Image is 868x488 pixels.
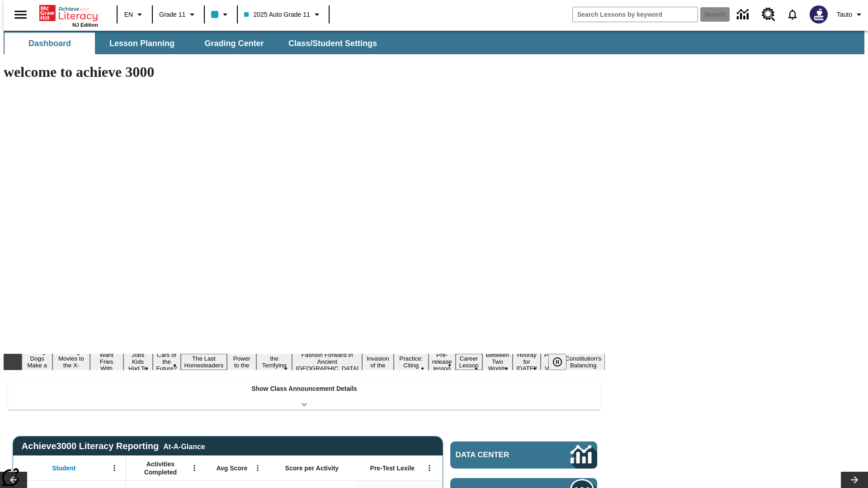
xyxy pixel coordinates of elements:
div: Show Class Announcement Details [8,379,600,410]
span: Avg Score [216,464,247,472]
button: Lesson Planning [97,33,187,54]
a: Resource Center, Will open in new tab [756,2,781,27]
button: Slide 10 The Invasion of the Free CD [362,347,394,377]
button: Open side menu [7,1,34,28]
a: Data Center [731,2,756,27]
button: Lesson carousel, Next [841,472,868,488]
span: Tauto [837,10,852,19]
span: 2025 Auto Grade 11 [244,10,310,19]
button: Slide 12 Pre-release lesson [429,350,456,373]
button: Class/Student Settings [281,33,384,54]
span: NJ Edition [72,22,98,28]
button: Slide 13 Career Lesson [456,354,482,370]
button: Class: 2025 Auto Grade 11, Select your class [241,6,325,23]
button: Slide 5 Cars of the Future? [153,350,181,373]
span: Score per Activity [285,464,339,472]
a: Data Center [450,441,597,469]
button: Slide 9 Fashion Forward in Ancient Rome [292,350,362,373]
button: Slide 7 Solar Power to the People [227,347,256,377]
div: Pause [548,354,576,370]
a: Notifications [781,3,804,26]
button: Dashboard [5,33,95,54]
span: EN [124,10,133,19]
button: Slide 17 The Constitution's Balancing Act [561,347,605,377]
button: Select a new avatar [804,3,833,26]
button: Profile/Settings [833,6,868,23]
span: Student [52,464,75,472]
button: Open Menu [108,461,121,475]
button: Slide 6 The Last Homesteaders [181,354,227,370]
span: Activities Completed [131,460,190,476]
input: search field [573,7,698,22]
a: Home [39,4,98,22]
div: Home [39,3,98,28]
div: SubNavbar [4,31,864,54]
p: Show Class Announcement Details [251,384,357,394]
button: Open Menu [251,461,264,475]
button: Slide 16 Point of View [541,350,561,373]
button: Open Menu [188,461,201,475]
button: Language: EN, Select a language [120,6,149,23]
span: Data Center [456,450,540,460]
button: Grade: Grade 11, Select a grade [156,6,201,23]
button: Slide 15 Hooray for Constitution Day! [513,350,541,373]
span: Pre-Test Lexile [370,464,415,472]
img: Avatar [810,5,828,23]
button: Slide 4 Dirty Jobs Kids Had To Do [123,343,153,380]
button: Grading Center [189,33,279,54]
button: Slide 11 Mixed Practice: Citing Evidence [394,347,429,377]
div: At-A-Glance [163,441,205,451]
span: Achieve3000 Literacy Reporting [22,441,205,451]
div: SubNavbar [4,33,385,54]
button: Slide 14 Between Two Worlds [482,350,513,373]
button: Slide 8 Attack of the Terrifying Tomatoes [256,347,292,377]
button: Slide 1 Diving Dogs Make a Splash [22,347,52,377]
button: Open Menu [423,461,436,475]
button: Slide 2 Taking Movies to the X-Dimension [52,347,90,377]
button: Pause [548,354,566,370]
span: Grade 11 [159,10,185,19]
h1: welcome to achieve 3000 [4,64,605,80]
button: Slide 3 Do You Want Fries With That? [90,343,123,380]
button: Class color is light blue. Change class color [208,6,234,23]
